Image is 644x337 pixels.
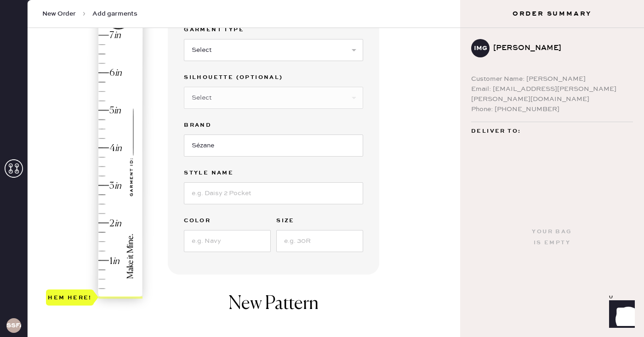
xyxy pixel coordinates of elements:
[48,292,92,303] div: Hem here!
[184,230,271,252] input: e.g. Navy
[532,226,572,248] div: Your bag is empty
[471,126,521,137] span: Deliver to:
[493,43,626,54] div: [PERSON_NAME]
[92,9,137,18] span: Add garments
[109,29,114,42] div: 7
[276,215,363,226] label: Size
[184,168,363,179] label: Style name
[184,72,363,83] label: Silhouette (optional)
[474,45,487,51] h3: IMG
[184,215,271,226] label: Color
[471,137,633,172] div: [STREET_ADDRESS][PERSON_NAME] 1/2 [GEOGRAPHIC_DATA] , CA 94114
[471,104,633,114] div: Phone: [PHONE_NUMBER]
[460,9,644,18] h3: Order Summary
[600,296,640,335] iframe: Front Chat
[184,135,363,157] input: Brand name
[6,322,21,329] h3: SSFA
[471,74,633,84] div: Customer Name: [PERSON_NAME]
[228,293,319,324] h1: New Pattern
[184,120,363,131] label: Brand
[184,182,363,204] input: e.g. Daisy 2 Pocket
[184,24,363,35] label: Garment Type
[471,84,633,104] div: Email: [EMAIL_ADDRESS][PERSON_NAME][PERSON_NAME][DOMAIN_NAME]
[276,230,363,252] input: e.g. 30R
[42,9,76,18] span: New Order
[114,29,121,42] div: in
